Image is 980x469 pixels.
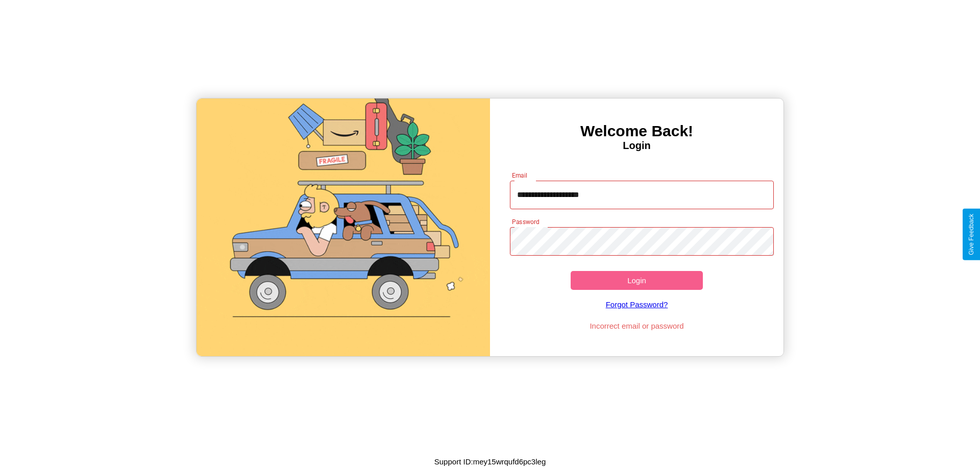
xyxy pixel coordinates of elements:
[490,122,783,140] h3: Welcome Back!
[512,171,528,180] label: Email
[505,290,769,319] a: Forgot Password?
[512,217,539,226] label: Password
[505,319,769,333] p: Incorrect email or password
[968,214,975,255] div: Give Feedback
[490,140,783,152] h4: Login
[571,271,703,290] button: Login
[197,98,490,356] img: gif
[434,455,546,468] p: Support ID: mey15wrqufd6pc3leg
